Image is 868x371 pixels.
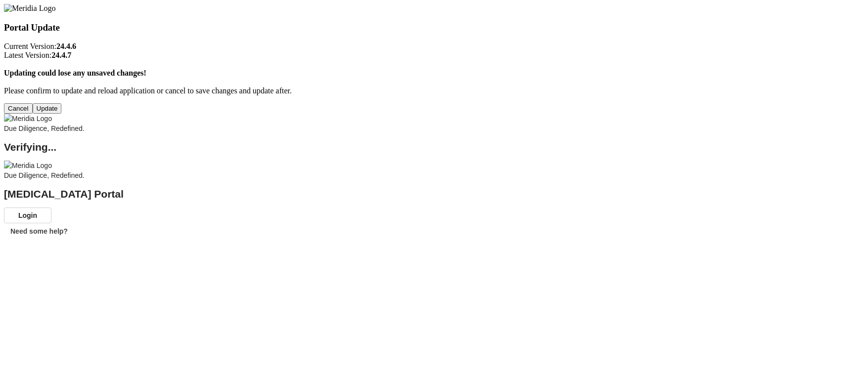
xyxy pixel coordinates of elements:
[4,161,52,170] img: Meridia Logo
[33,103,62,114] button: Update
[4,69,146,77] strong: Updating could lose any unsaved changes!
[51,51,71,59] strong: 24.4.7
[4,103,33,114] button: Cancel
[4,189,864,199] h2: [MEDICAL_DATA] Portal
[4,207,51,223] button: Login
[4,171,85,179] span: Due Diligence, Redefined.
[4,124,85,132] span: Due Diligence, Redefined.
[4,22,864,33] h3: Portal Update
[4,223,74,239] button: Need some help?
[4,42,864,95] p: Current Version: Latest Version: Please confirm to update and reload application or cancel to sav...
[4,142,864,152] h2: Verifying...
[4,114,52,124] img: Meridia Logo
[4,4,55,13] img: Meridia Logo
[56,42,76,50] strong: 24.4.6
